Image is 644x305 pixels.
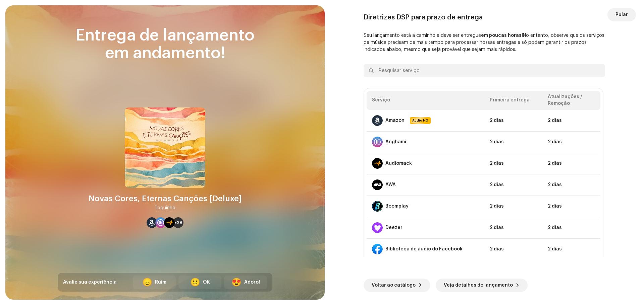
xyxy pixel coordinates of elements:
[385,225,402,230] div: Deezer
[364,33,604,52] font: No entanto, observe que os serviços de música precisam de mais tempo para processar nossas entreg...
[385,139,406,145] div: Anghami
[372,283,416,288] font: Voltar ao catálogo
[190,278,200,286] font: 🙂
[548,182,562,187] font: 2 dias
[155,206,175,210] font: Toquinho
[385,247,463,251] font: Biblioteca de áudio do Facebook
[385,225,402,230] font: Deezer
[490,98,530,102] font: Primeira entrega
[615,12,628,17] font: Pular
[75,27,255,61] font: Entrega de lançamento em andamento!
[364,64,605,77] input: Pesquisar serviço
[385,118,405,123] font: Amazon
[364,14,483,21] font: Diretrizes DSP para prazo de entrega
[203,280,210,285] font: OK
[444,283,513,288] font: Veja detalhes do lançamento
[364,279,430,292] button: Voltar ao catálogo
[436,279,528,292] button: Veja detalhes do lançamento
[174,221,182,225] font: +29
[412,119,428,122] font: Áudio HD
[607,8,636,21] button: Pular
[490,118,504,123] font: 2 dias
[231,278,241,286] font: 😍
[548,247,562,251] font: 2 dias
[385,204,409,209] div: Boomplay
[155,280,166,285] font: Ruim
[490,140,504,144] font: 2 dias
[142,278,152,286] font: 😞
[481,33,523,38] font: em poucas horas!
[125,107,205,188] img: c55a659b-1d73-406c-b6cf-5dfd499b4158
[490,225,504,230] font: 2 dias
[385,140,406,144] font: Anghami
[490,204,504,209] font: 2 dias
[385,118,405,123] div: Amazon
[244,280,260,285] font: Adoro!
[548,94,582,106] font: Atualizações / Remoção
[548,204,562,209] font: 2 dias
[89,195,242,203] font: Novas Cores, Eternas Canções [Deluxe]
[490,161,504,166] font: 2 dias
[548,140,562,144] font: 2 dias
[364,33,481,38] font: Seu lançamento está a caminho e deve ser entregue
[385,246,463,252] div: Biblioteca de áudio do Facebook
[385,204,409,209] font: Boomplay
[548,225,562,230] font: 2 dias
[63,280,117,285] font: Avalie sua experiência
[548,161,562,166] font: 2 dias
[385,161,412,166] div: Audiomack
[385,182,396,187] font: AWA
[490,182,504,187] font: 2 dias
[385,161,412,166] font: Audiomack
[372,98,390,102] font: Serviço
[490,247,504,251] font: 2 dias
[548,118,562,123] font: 2 dias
